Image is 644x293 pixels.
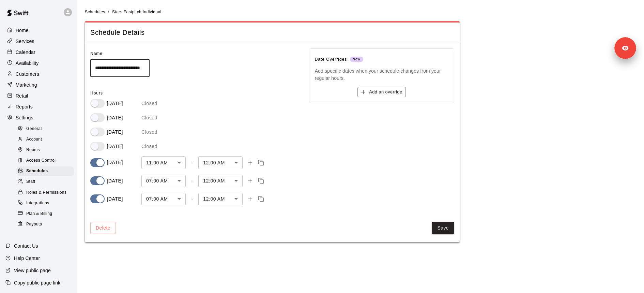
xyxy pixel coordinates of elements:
a: Customers [5,69,71,79]
p: [DATE] [107,143,123,150]
div: Plan & Billing [16,209,74,219]
span: Date Overrides [315,54,448,65]
p: Calendar [16,49,35,56]
div: Staff [16,177,74,187]
span: Schedule Details [90,28,454,37]
button: Add time slot [245,194,255,204]
button: Add time slot [245,176,255,186]
div: - [191,196,193,202]
p: Availability [16,60,39,67]
button: Add time slot [245,158,255,167]
span: Roles & Permissions [26,189,66,196]
a: Schedules [85,9,105,14]
div: 12:00 AM [198,193,243,205]
p: Customers [16,71,39,77]
p: Home [16,27,29,34]
p: Add specific dates when your schedule changes from your regular hours. [315,68,448,81]
p: Closed [141,143,157,150]
p: Contact Us [14,243,38,249]
span: Plan & Billing [26,210,52,217]
span: New [350,55,363,64]
button: Delete [90,222,116,234]
p: Retail [16,92,28,99]
a: Marketing [5,80,71,90]
span: General [26,126,42,132]
a: Schedules [16,166,77,177]
a: Plan & Billing [16,208,77,219]
div: - [191,178,193,184]
a: Integrations [16,198,77,208]
p: Settings [16,114,33,121]
p: Closed [141,100,157,107]
button: Add an override [357,87,405,98]
div: 12:00 AM [198,175,243,187]
div: Rooms [16,145,74,155]
div: - [191,160,193,166]
p: [DATE] [107,159,123,166]
a: Payouts [16,219,77,230]
span: Rooms [26,147,40,153]
a: Reports [5,102,71,112]
a: Access Control [16,156,77,166]
p: [DATE] [107,195,123,203]
p: Help Center [14,255,40,262]
button: Save [432,222,454,234]
a: Availability [5,58,71,68]
span: Hours [90,91,103,96]
p: Closed [141,129,157,136]
p: Copy public page link [14,279,60,286]
span: Stars Fastpitch Individual [112,10,161,14]
button: Copy time [256,194,266,204]
p: [DATE] [107,100,123,107]
p: Services [16,38,34,45]
span: Staff [26,178,35,185]
a: Staff [16,177,77,187]
a: Rooms [16,145,77,156]
div: 07:00 AM [141,175,186,187]
p: [DATE] [107,114,123,121]
span: Account [26,136,42,143]
a: Services [5,36,71,46]
p: Reports [16,103,33,110]
span: Name [90,51,103,56]
a: Retail [5,91,71,101]
span: Payouts [26,221,42,228]
div: Integrations [16,199,74,208]
div: 07:00 AM [141,193,186,205]
span: Access Control [26,157,56,164]
a: Calendar [5,47,71,57]
div: Access Control [16,156,74,165]
span: Integrations [26,200,49,207]
p: Closed [141,114,157,121]
a: Home [5,25,71,35]
a: Settings [5,113,71,123]
p: View public page [14,267,51,274]
p: [DATE] [107,177,123,185]
a: Account [16,134,77,145]
div: 11:00 AM [141,156,186,169]
button: Copy time [256,176,266,186]
p: Marketing [16,82,37,88]
a: General [16,123,77,134]
span: Schedules [85,10,105,14]
a: Roles & Permissions [16,187,77,198]
span: Schedules [26,168,48,175]
div: General [16,124,74,134]
nav: breadcrumb [85,8,636,16]
div: Account [16,135,74,144]
div: Roles & Permissions [16,188,74,197]
div: 12:00 AM [198,156,243,169]
li: / [108,8,109,15]
p: [DATE] [107,129,123,136]
div: Payouts [16,220,74,229]
div: Schedules [16,166,74,176]
button: Copy time [256,158,266,167]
